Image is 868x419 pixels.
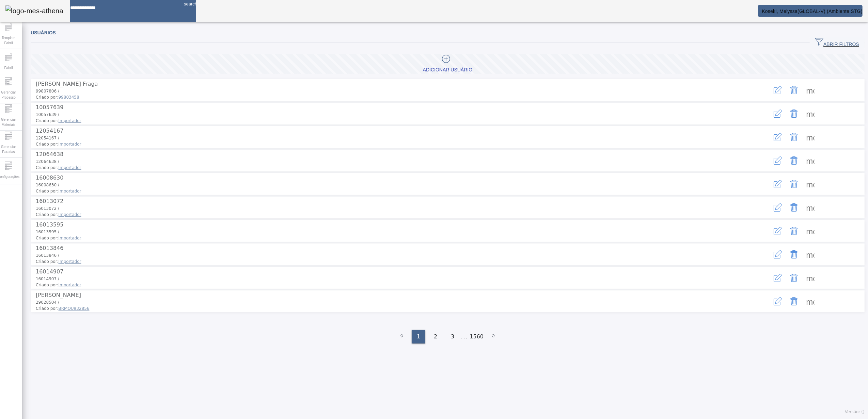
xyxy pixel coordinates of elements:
span: Criado por: [36,212,725,218]
span: Usuários [31,30,56,35]
button: Delete [786,270,802,286]
span: 29028504 / [36,300,59,305]
span: 16013072 [36,198,63,204]
button: Adicionar Usuário [31,54,865,74]
span: Criado por: [36,188,725,194]
button: Mais [802,270,819,286]
button: Mais [802,246,819,263]
button: Delete [786,82,802,98]
button: Mais [802,82,819,98]
button: Delete [786,152,802,169]
span: Koseki, Melyssa(GLOBAL-V) (Ambiente STG) [762,9,863,14]
span: ABRIR FILTROS [815,38,859,48]
span: Criado por: [36,94,725,100]
img: logo-mes-athena [5,5,63,16]
span: 10057639 [36,104,63,111]
button: Mais [802,199,819,216]
button: Delete [786,199,802,216]
button: Delete [786,246,802,263]
span: 16013595 [36,221,63,228]
button: Mais [802,293,819,309]
span: Criado por: [36,118,725,124]
span: 10057639 / [36,112,59,117]
span: BRMOU932856 [59,306,90,311]
button: Mais [802,105,819,122]
span: Criado por: [36,282,725,288]
span: 12054167 [36,128,63,134]
li: ... [461,330,468,343]
span: 12054167 / [36,136,59,140]
span: Fabril [2,63,15,72]
button: Delete [786,129,802,145]
span: 12064638 / [36,159,59,164]
span: Criado por: [36,235,725,241]
div: Adicionar Usuário [423,67,472,73]
span: Importador [59,259,81,264]
button: ABRIR FILTROS [810,37,865,49]
span: Importador [59,212,81,217]
span: Criado por: [36,305,725,312]
span: Importador [59,142,81,147]
span: Criado por: [36,165,725,171]
span: [PERSON_NAME] Fraga [36,81,98,87]
span: 16014907 / [36,276,59,281]
span: 2 [434,333,437,341]
span: Importador [59,118,81,123]
span: Importador [59,236,81,240]
li: 1560 [470,330,484,343]
button: Delete [786,176,802,192]
button: Mais [802,152,819,169]
span: 16008630 / [36,183,59,187]
span: [PERSON_NAME] [36,292,81,298]
span: Importador [59,189,81,194]
button: Delete [786,223,802,239]
span: Criado por: [36,258,725,265]
span: Importador [59,283,81,287]
button: Delete [786,293,802,309]
button: Mais [802,176,819,192]
button: Mais [802,129,819,145]
span: 99803458 [59,95,79,100]
button: Delete [786,105,802,122]
span: 16013846 [36,245,63,251]
span: 16013846 / [36,253,59,258]
span: 16013072 / [36,206,59,211]
span: Criado por: [36,141,725,147]
span: 3 [451,333,454,341]
span: Versão: () [845,409,865,414]
span: 16014907 [36,268,63,275]
button: Mais [802,223,819,239]
span: 99807806 / [36,89,59,94]
span: 16013595 / [36,230,59,234]
span: 16008630 [36,174,63,181]
span: 12064638 [36,151,63,157]
span: Importador [59,165,81,170]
